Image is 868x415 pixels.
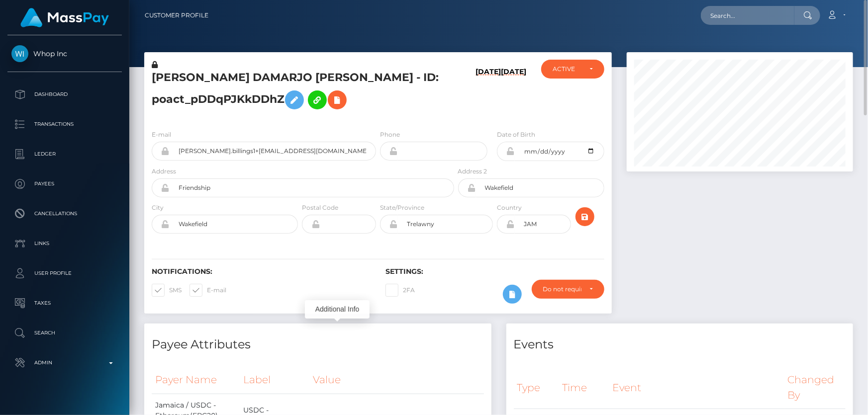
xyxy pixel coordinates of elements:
[532,280,604,299] button: Do not require
[553,65,581,73] div: ACTIVE
[7,112,122,137] a: Transactions
[380,203,424,212] label: State/Province
[11,355,118,370] p: Admin
[514,336,846,353] h4: Events
[541,60,604,79] button: ACTIVE
[152,70,449,114] h5: [PERSON_NAME] DAMARJO [PERSON_NAME] - ID: poact_pDDqPJKkDDhZ
[7,321,122,345] a: Search
[501,68,526,118] h6: [DATE]
[497,203,522,212] label: Country
[514,366,559,409] th: Type
[11,206,118,221] p: Cancellations
[7,261,122,286] a: User Profile
[152,167,176,176] label: Address
[7,49,122,58] span: Whop Inc
[11,147,118,162] p: Ledger
[11,296,118,311] p: Taxes
[609,366,784,409] th: Event
[305,300,370,319] div: Additional Info
[152,130,171,139] label: E-mail
[543,285,581,293] div: Do not require
[497,130,535,139] label: Date of Birth
[309,366,493,394] th: Value
[380,130,400,139] label: Phone
[7,291,122,316] a: Taxes
[701,6,794,25] input: Search...
[152,284,182,297] label: SMS
[11,236,118,251] p: Links
[7,142,122,166] a: Ledger
[458,167,487,176] label: Address 2
[20,8,109,27] img: MassPay Logo
[476,68,501,118] h6: [DATE]
[7,171,122,196] a: Payees
[7,231,122,256] a: Links
[190,284,226,297] label: E-mail
[11,45,28,62] img: Whop Inc
[11,87,118,102] p: Dashboard
[11,176,118,191] p: Payees
[7,82,122,107] a: Dashboard
[152,336,484,353] h4: Payee Attributes
[145,5,208,26] a: Customer Profile
[386,267,604,276] h6: Settings:
[152,267,371,276] h6: Notifications:
[302,203,338,212] label: Postal Code
[240,366,309,394] th: Label
[7,350,122,375] a: Admin
[11,266,118,281] p: User Profile
[152,366,240,394] th: Payer Name
[784,366,846,409] th: Changed By
[152,203,164,212] label: City
[7,201,122,226] a: Cancellations
[11,326,118,340] p: Search
[11,117,118,132] p: Transactions
[559,366,609,409] th: Time
[386,284,415,297] label: 2FA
